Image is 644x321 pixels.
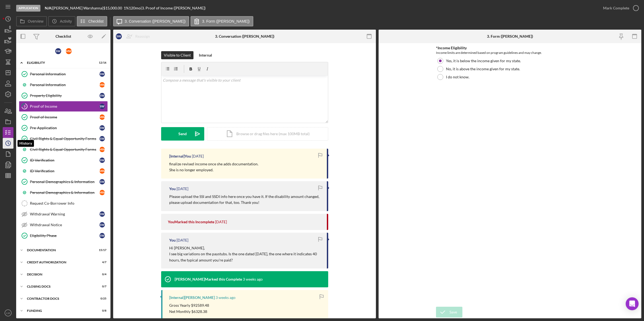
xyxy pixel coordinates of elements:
div: S W [99,158,105,163]
div: 0 / 4 [97,273,106,276]
p: Hi [PERSON_NAME], [169,245,321,251]
div: You [169,187,176,191]
div: $15,000.00 [103,6,124,10]
div: 1 % [124,6,129,10]
div: Save [449,307,457,317]
div: S W [116,33,122,39]
text: LM [6,312,10,315]
div: Eligibility [27,61,93,64]
div: Reassign [135,31,150,42]
a: ID VerificationSW [19,155,108,166]
div: 0 / 8 [97,309,106,312]
div: S W [99,71,105,77]
a: Proof of IncomeMW [19,112,108,123]
div: S W [99,211,105,217]
time: 2025-08-07 12:44 [243,277,263,281]
div: 120 mo [129,6,141,10]
button: Internal [196,51,215,59]
div: | [45,6,53,10]
button: Checklist [77,16,107,26]
div: Funding [27,309,93,312]
a: Property EligibilitySW [19,90,108,101]
div: M W [66,48,72,54]
div: 3. Conversation ([PERSON_NAME]) [215,34,274,39]
time: 2025-08-21 18:30 [176,238,188,242]
div: S W [55,48,61,54]
div: Personal Demographics & Information [30,180,99,184]
div: CREDIT AUTHORIZATION [27,261,93,264]
label: 3. Conversation ([PERSON_NAME]) [125,19,186,23]
button: Save [436,307,462,317]
div: 0 / 25 [97,297,106,300]
p: Please upload the SSI and SSDI info here once you have it. If the disability amount changed, plea... [169,194,321,206]
a: Civil Rights & Equal Opportunity FormsMW [19,144,108,155]
a: Civil Rights & Equal Opportunity FormsSW [19,133,108,144]
div: Mark Complete [603,3,629,13]
div: S W [99,222,105,228]
div: M W [99,147,105,152]
div: Internal [199,51,212,59]
label: I do not know. [446,75,469,79]
a: Withdrawal WarningSW [19,209,108,219]
div: Documentation [27,249,93,252]
div: Personal Demographics & Information [30,190,99,195]
div: S W [99,233,105,238]
div: [Internal] [PERSON_NAME] [169,295,215,300]
div: Personal Information [30,83,99,87]
div: Proof of Income [30,115,99,119]
div: Civil Rights & Equal Opportunity Forms [30,137,99,141]
a: Eligibility PhaseSW [19,230,108,241]
div: ID Verification [30,169,99,173]
div: | 3. Proof of Income ([PERSON_NAME]) [141,6,206,10]
div: Application [16,5,40,12]
b: N/A [45,6,51,10]
div: M W [99,168,105,174]
div: S W [99,179,105,184]
button: Visible to Client [161,51,193,59]
p: finalize revised income once she adds documentation. [169,161,258,167]
div: [Internal] You [169,154,191,158]
tspan: 3 [24,104,25,108]
div: S W [99,93,105,98]
div: S W [99,125,105,131]
div: Open Intercom Messenger [626,297,639,310]
div: You Marked this Incomplete [168,220,214,224]
div: M W [99,114,105,120]
div: You [169,238,176,242]
label: Checklist [88,19,104,23]
div: Request Co-Borrower Info [30,201,108,205]
div: S W [99,136,105,141]
a: Withdrawal NoticeSW [19,219,108,230]
div: Withdrawal Warning [30,212,99,216]
div: CLOSING DOCS [27,285,93,288]
div: Checklist [56,34,71,39]
label: Overview [28,19,43,23]
div: S W [99,104,105,109]
p: She is no longer employed. [169,167,258,173]
div: 3. Form ([PERSON_NAME]) [487,34,533,39]
a: Personal Demographics & InformationSW [19,176,108,187]
button: Send [161,127,204,141]
p: I see big variations on the paystubs. Is the one dated [DATE], the one where it indicates 40 hour... [169,251,321,263]
time: 2025-08-22 13:04 [192,154,204,158]
div: Personal Information [30,72,99,76]
div: *Income Eligibility [436,46,584,50]
label: No, it is above the income given for my state. [446,67,520,71]
div: [PERSON_NAME] Warshanna | [53,6,103,10]
a: Pre-ApplicationSW [19,123,108,133]
div: M W [99,190,105,195]
time: 2025-08-07 12:44 [216,295,236,300]
div: 15 / 17 [97,249,106,252]
div: 0 / 7 [97,285,106,288]
a: Personal InformationMW [19,79,108,90]
div: M W [99,82,105,88]
label: Yes, it is below the income given for my state. [446,59,521,63]
a: Personal Demographics & InformationMW [19,187,108,198]
div: Decision [27,273,93,276]
div: Property Eligibility [30,93,99,98]
div: Withdrawal Notice [30,223,99,227]
label: 3. Form ([PERSON_NAME]) [202,19,250,23]
div: Income limits are determined based on program guidelines and may change. [436,50,584,55]
button: SWReassign [113,31,155,42]
button: Overview [16,16,47,26]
